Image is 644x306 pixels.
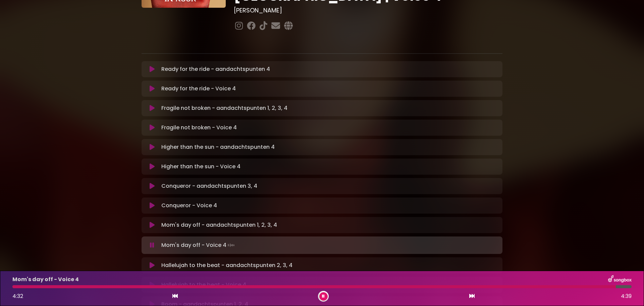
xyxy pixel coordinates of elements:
h3: [PERSON_NAME] [234,7,502,14]
p: Mom's day off - aandachtspunten 1, 2, 3, 4 [161,221,277,229]
img: songbox-logo-white.png [608,275,632,284]
p: Ready for the ride - aandachtspunten 4 [161,65,270,73]
p: Ready for the ride - Voice 4 [161,85,236,93]
p: Higher than the sun - Voice 4 [161,163,240,171]
p: Fragile not broken - aandachtspunten 1, 2, 3, 4 [161,104,287,112]
p: Mom's day off - Voice 4 [161,241,236,250]
p: Hallelujah to the beat - aandachtspunten 2, 3, 4 [161,261,292,269]
span: 4:39 [621,292,632,300]
p: Mom's day off - Voice 4 [12,275,79,283]
p: Conqueror - Voice 4 [161,202,217,210]
span: 4:32 [12,292,23,300]
p: Conqueror - aandachtspunten 3, 4 [161,182,257,190]
p: Fragile not broken - Voice 4 [161,124,237,132]
p: Higher than the sun - aandachtspunten 4 [161,143,275,151]
img: waveform4.gif [226,241,236,250]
